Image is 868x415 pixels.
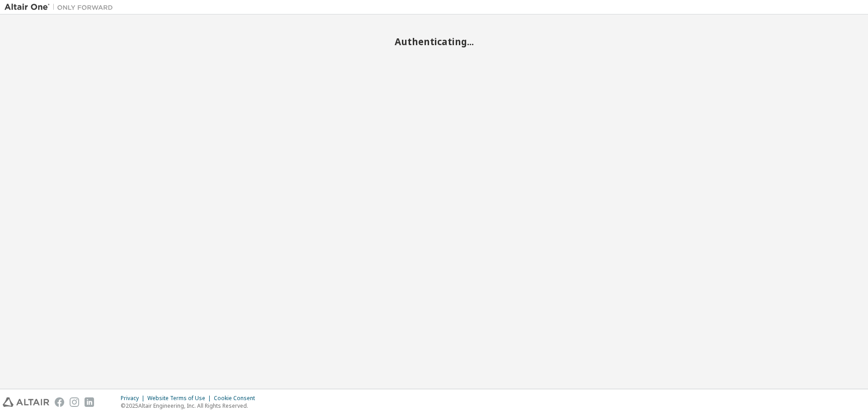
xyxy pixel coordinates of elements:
img: Altair One [5,3,118,12]
div: Privacy [121,395,147,402]
p: © 2025 Altair Engineering, Inc. All Rights Reserved. [121,402,260,410]
img: facebook.svg [55,397,64,407]
div: Website Terms of Use [147,395,214,402]
img: linkedin.svg [85,397,94,407]
h2: Authenticating... [5,36,863,47]
img: instagram.svg [70,397,79,407]
img: altair_logo.svg [3,397,49,407]
div: Cookie Consent [214,395,260,402]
